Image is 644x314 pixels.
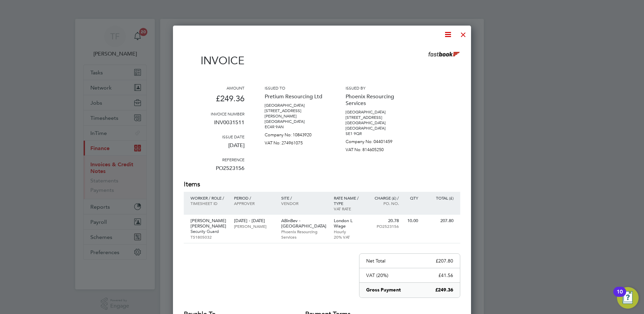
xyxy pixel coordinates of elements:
button: Open Resource Center, 10 new notifications [617,287,639,309]
p: Company No: 10843920 [265,130,325,138]
p: £207.80 [436,258,453,264]
h2: Items [184,180,460,189]
p: Period / [234,195,274,201]
h3: Issue date [184,134,244,139]
p: [PERSON_NAME] [PERSON_NAME] [191,218,227,229]
h3: Issued by [346,85,406,91]
p: Gross Payment [366,287,401,293]
p: [DATE] [184,139,244,157]
p: Security Guard [191,229,227,234]
p: £249.36 [435,287,453,293]
p: VAT rate [334,206,363,211]
p: [GEOGRAPHIC_DATA] [265,103,325,108]
p: Phoenix Resourcing Services [281,229,327,240]
p: [GEOGRAPHIC_DATA] [STREET_ADDRESS] [346,109,406,120]
div: 10 [617,292,623,301]
p: VAT No: 814605250 [346,144,406,152]
p: 20.78 [370,218,399,223]
p: [STREET_ADDRESS][PERSON_NAME] [265,108,325,119]
p: TS1805032 [191,234,227,240]
p: Total (£) [425,195,453,201]
p: SE1 9QR [346,131,406,136]
p: ABinBev - [GEOGRAPHIC_DATA] [281,218,327,229]
p: 20% VAT [334,234,363,240]
h1: Invoice [184,54,244,67]
p: [GEOGRAPHIC_DATA] [346,126,406,131]
p: INV0031511 [184,116,244,134]
h3: Issued to [265,85,325,91]
p: QTY [406,195,418,201]
p: Vendor [281,201,327,206]
p: Worker / Role / [191,195,227,201]
p: VAT (20%) [366,272,388,278]
p: £41.56 [438,272,453,278]
p: Approver [234,201,274,206]
p: London L Wage [334,218,363,229]
p: [DATE] - [DATE] [234,218,274,223]
p: PO2523156 [370,223,399,229]
p: Site / [281,195,327,201]
p: Timesheet ID [191,201,227,206]
p: EC4R 9AN [265,124,325,130]
p: [GEOGRAPHIC_DATA] [346,120,406,126]
img: prs-logo-remittance.png [428,44,460,64]
p: Company No: 04401459 [346,136,406,144]
p: Hourly [334,229,363,234]
p: Phoenix Resourcing Services [346,91,406,109]
p: £249.36 [184,91,244,111]
p: Po. No. [370,201,399,206]
p: 207.80 [425,218,453,223]
p: Charge (£) / [370,195,399,201]
p: VAT No: 274961075 [265,138,325,146]
p: PO2523156 [184,162,244,180]
p: Net Total [366,258,385,264]
h3: Reference [184,157,244,162]
h3: Invoice number [184,111,244,116]
p: Rate name / type [334,195,363,206]
p: 10.00 [406,218,418,223]
p: [GEOGRAPHIC_DATA] [265,119,325,124]
h3: Amount [184,85,244,91]
p: Pretium Resourcing Ltd [265,91,325,103]
p: [PERSON_NAME] [234,223,274,229]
